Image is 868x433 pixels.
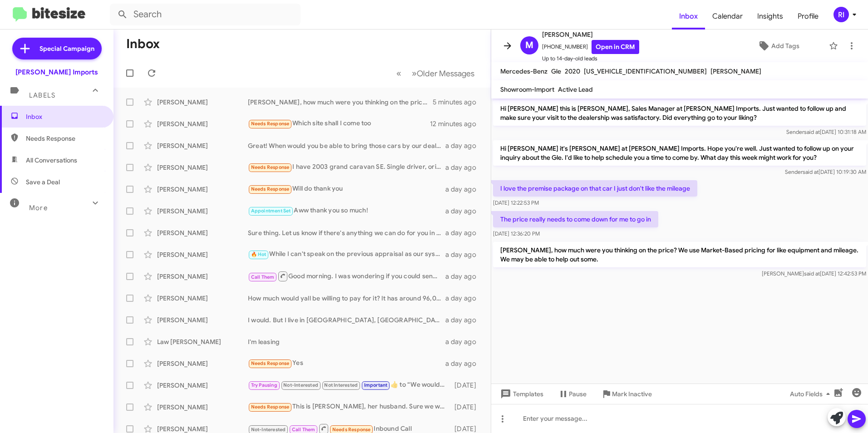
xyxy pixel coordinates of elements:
[525,38,533,53] span: M
[251,186,290,192] span: Needs Response
[500,67,547,75] span: Mercedes-Benz
[833,7,849,22] div: RI
[406,64,480,83] button: Next
[826,7,858,22] button: RI
[248,294,445,303] div: How much would yall be willing to pay for it? It has around 96,000 miles on it
[251,274,275,280] span: Call Them
[542,54,639,63] span: Up to 14-day-old leads
[803,168,819,175] span: said at
[283,382,318,388] span: Not-Interested
[110,4,301,25] input: Search
[445,359,483,368] div: a day ago
[251,251,266,257] span: 🔥 Hot
[12,38,102,59] a: Special Campaign
[705,3,750,30] a: Calendar
[498,386,543,402] span: Templates
[493,180,697,197] p: I love the premise package on that car I just don't like the mileage
[584,67,707,75] span: [US_VEHICLE_IDENTIFICATION_NUMBER]
[594,386,659,402] button: Mark Inactive
[542,29,639,40] span: [PERSON_NAME]
[251,427,286,433] span: Not-Interested
[569,386,587,402] span: Pause
[364,382,388,388] span: Important
[157,163,248,172] div: [PERSON_NAME]
[157,250,248,259] div: [PERSON_NAME]
[771,38,799,54] span: Add Tags
[565,67,580,75] span: 2020
[248,98,433,107] div: [PERSON_NAME], how much were you thinking on the price? We use Market-Based pricing for like equi...
[26,112,103,121] span: Inbox
[248,402,450,412] div: This is [PERSON_NAME], her husband. Sure we would be interested in selling it
[790,3,826,30] a: Profile
[248,118,430,129] div: Which site shall I come too
[445,294,483,303] div: a day ago
[750,3,790,30] a: Insights
[332,427,371,433] span: Needs Response
[29,91,55,99] span: Labels
[157,294,248,303] div: [PERSON_NAME]
[551,67,561,75] span: Gle
[762,270,866,277] span: [PERSON_NAME] [DATE] 12:42:53 PM
[551,386,594,402] button: Pause
[251,382,277,388] span: Try Pausing
[251,164,290,170] span: Needs Response
[251,121,290,127] span: Needs Response
[248,380,450,390] div: ​👍​ to “ We would need to schedule a physical inspection to give you an accurate value, which wou...
[672,3,705,30] span: Inbox
[710,67,761,75] span: [PERSON_NAME]
[157,403,248,412] div: [PERSON_NAME]
[445,272,483,281] div: a day ago
[251,360,290,366] span: Needs Response
[251,404,290,410] span: Needs Response
[391,64,480,83] nav: Page navigation example
[412,68,417,79] span: »
[126,37,160,51] h1: Inbox
[251,208,291,214] span: Appointment Set
[248,249,445,260] div: While I can't speak on the previous appraisal as our system doesn't save the data that far back, ...
[445,185,483,194] div: a day ago
[445,337,483,346] div: a day ago
[493,199,539,206] span: [DATE] 12:22:53 PM
[324,382,358,388] span: Not Interested
[493,100,866,126] p: Hi [PERSON_NAME] this is [PERSON_NAME], Sales Manager at [PERSON_NAME] Imports. Just wanted to fo...
[500,85,554,93] span: Showroom-Import
[391,64,407,83] button: Previous
[248,358,445,369] div: Yes
[248,206,445,216] div: Aww thank you so much!
[450,381,483,390] div: [DATE]
[804,128,820,135] span: said at
[592,40,639,54] a: Open in CRM
[417,69,474,79] span: Older Messages
[783,386,841,402] button: Auto Fields
[433,98,483,107] div: 5 minutes ago
[430,119,483,128] div: 12 minutes ago
[445,315,483,325] div: a day ago
[248,162,445,172] div: I have 2003 grand caravan SE. Single driver, original 96k miles
[157,359,248,368] div: [PERSON_NAME]
[26,156,77,165] span: All Conversations
[248,184,445,194] div: Will do thank you
[445,163,483,172] div: a day ago
[612,386,652,402] span: Mark Inactive
[445,207,483,216] div: a day ago
[558,85,593,93] span: Active Lead
[445,141,483,150] div: a day ago
[493,230,540,237] span: [DATE] 12:36:20 PM
[732,38,824,54] button: Add Tags
[248,141,445,150] div: Great! When would you be able to bring those cars by our dealership so I can provide a proper app...
[248,271,445,282] div: Good morning. I was wondering if you could send me a couple of photos of your vehicle so that I c...
[157,207,248,216] div: [PERSON_NAME]
[790,386,833,402] span: Auto Fields
[248,315,445,325] div: I would. But I live in [GEOGRAPHIC_DATA], [GEOGRAPHIC_DATA] now
[786,128,866,135] span: Sender [DATE] 10:31:18 AM
[157,185,248,194] div: [PERSON_NAME]
[157,337,248,346] div: Law [PERSON_NAME]
[445,250,483,259] div: a day ago
[157,381,248,390] div: [PERSON_NAME]
[157,119,248,128] div: [PERSON_NAME]
[26,177,60,187] span: Save a Deal
[493,211,658,227] p: The price really needs to come down for me to go in
[804,270,820,277] span: said at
